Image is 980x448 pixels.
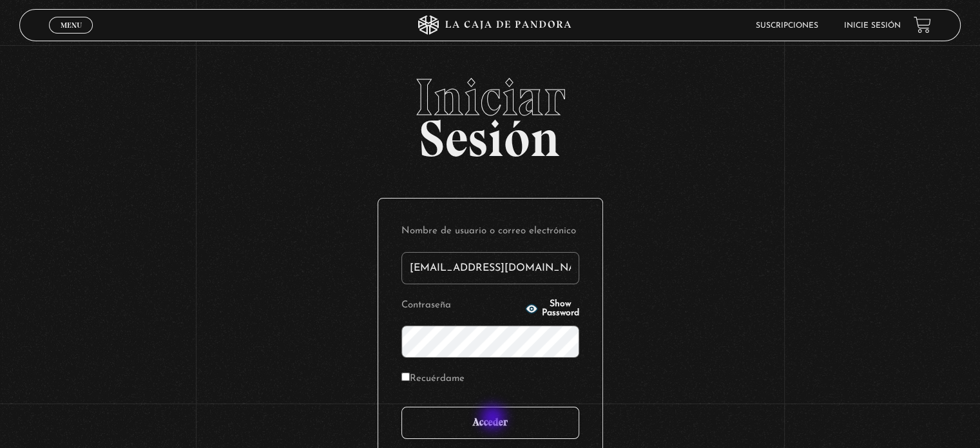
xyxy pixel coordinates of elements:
[525,300,579,318] button: Show Password
[756,22,818,30] a: Suscripciones
[844,22,901,30] a: Inicie sesión
[542,300,579,318] span: Show Password
[401,407,579,439] input: Acceder
[19,72,960,154] h2: Sesión
[401,369,465,389] label: Recuérdame
[56,32,86,41] span: Cerrar
[61,21,82,29] span: Menu
[19,72,960,123] span: Iniciar
[401,373,410,381] input: Recuérdame
[401,296,521,316] label: Contraseña
[914,16,931,34] a: View your shopping cart
[401,222,579,242] label: Nombre de usuario o correo electrónico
